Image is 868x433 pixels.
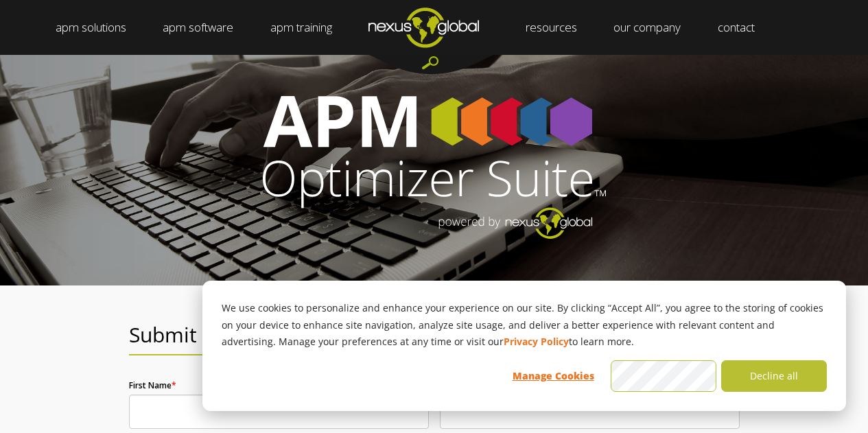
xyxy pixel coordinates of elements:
img: APM Suite Logo White Text [263,96,606,239]
h2: Submit a Support Ticket [129,323,740,346]
button: Manage Cookies [500,360,606,392]
p: We use cookies to personalize and enhance your experience on our site. By clicking “Accept All”, ... [222,300,827,351]
a: Privacy Policy [504,333,569,351]
button: Accept all [611,360,716,392]
button: Decline all [721,360,827,392]
span: First Name [129,379,172,391]
div: Cookie banner [202,281,846,411]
